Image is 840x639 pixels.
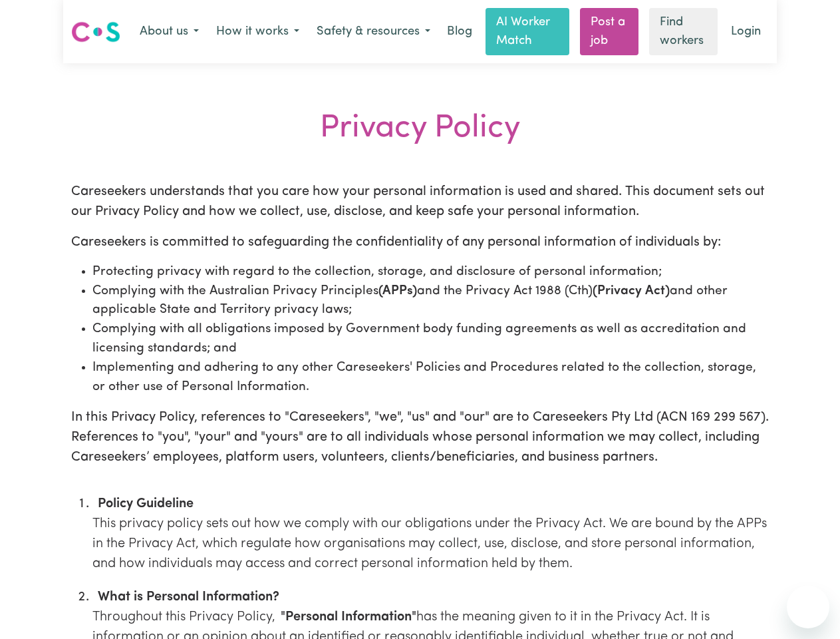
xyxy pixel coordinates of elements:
p: Careseekers understands that you care how your personal information is used and shared. This docu... [71,182,770,222]
li: Complying with the Australian Privacy Principles and the Privacy Act 1988 (Cth) and other applica... [92,282,770,321]
a: Find workers [649,8,718,55]
p: In this Privacy Policy, references to "Careseekers", "we", "us" and "our" are to Careseekers Pty ... [71,407,770,467]
li: Protecting privacy with regard to the collection, storage, and disclosure of personal information; [92,263,770,282]
button: About us [131,18,208,46]
a: Careseekers logo [71,17,120,47]
strong: (APPs) [378,285,417,298]
p: This privacy policy sets out how we comply with our obligations under the Privacy Act. We are bou... [92,514,770,574]
strong: What is Personal Information? [98,590,279,604]
strong: Policy Guideline [98,497,194,511]
div: Privacy Policy [71,110,770,148]
button: How it works [208,18,308,46]
button: Safety & resources [308,18,439,46]
a: Blog [439,17,480,47]
a: Post a job [580,8,638,55]
li: Complying with all obligations imposed by Government body funding agreements as well as accredita... [92,320,770,359]
a: Login [723,17,769,47]
img: Careseekers logo [71,20,120,44]
li: Implementing and adhering to any other Careseekers' Policies and Procedures related to the collec... [92,359,770,397]
iframe: Button to launch messaging window [787,586,829,628]
strong: (Privacy Act) [593,285,670,298]
p: Careseekers is committed to safeguarding the confidentiality of any personal information of indiv... [71,232,770,252]
a: AI Worker Match [486,8,569,55]
strong: "Personal Information" [281,610,416,624]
